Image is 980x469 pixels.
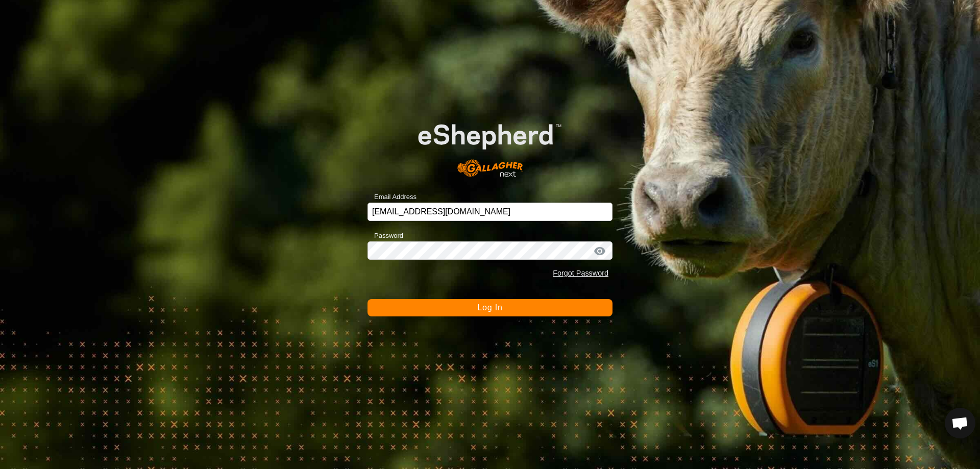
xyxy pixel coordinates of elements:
button: Log In [367,299,612,316]
label: Password [367,231,403,241]
img: E-shepherd Logo [392,104,588,187]
label: Email Address [367,192,416,202]
span: Log In [477,303,502,312]
input: Email Address [367,203,612,221]
div: Open chat [945,408,975,438]
a: Forgot Password [553,269,608,277]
